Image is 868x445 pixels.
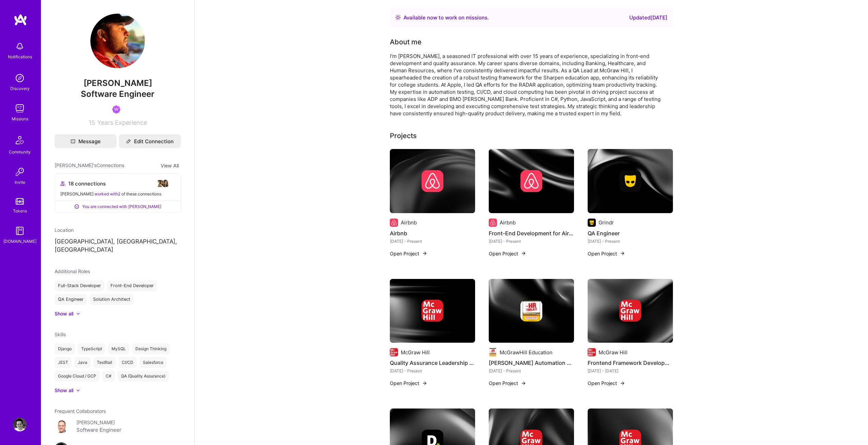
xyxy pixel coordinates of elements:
[620,251,625,256] img: arrow-right
[588,367,673,374] div: [DATE] - [DATE]
[422,251,427,256] img: arrow-right
[13,224,27,238] img: guide book
[55,419,68,433] img: User Avatar
[489,358,574,367] h4: [PERSON_NAME] Automation and Regression Testing
[60,190,175,197] div: [PERSON_NAME] of these connections
[500,219,516,226] div: Airbnb
[588,219,596,227] img: Company logo
[588,229,673,238] h4: QA Engineer
[112,105,120,114] img: Been on Mission
[588,279,673,343] img: cover
[12,115,28,122] div: Missions
[55,294,87,305] div: QA Engineer
[93,357,116,368] div: TestRail
[390,367,475,374] div: [DATE] - Present
[390,348,398,356] img: Company logo
[90,14,145,68] img: User Avatar
[102,371,115,382] div: C#
[619,300,641,322] img: Company logo
[14,14,27,26] img: logo
[55,331,66,337] span: Skills
[74,204,79,209] i: icon ConnectedPositive
[94,191,120,196] span: worked with 2
[55,371,100,382] div: Google Cloud / GCP
[588,348,596,356] img: Company logo
[78,343,105,354] div: TypeScript
[15,179,25,186] div: Invite
[55,226,181,234] div: Location
[588,238,673,245] div: [DATE] - Present
[489,348,497,356] img: Company logo
[71,139,75,144] i: icon Mail
[390,358,475,367] h4: Quality Assurance Leadership at McGraw Hill
[390,131,417,141] div: Projects
[390,279,475,343] img: cover
[9,148,31,155] div: Community
[13,71,27,85] img: discovery
[89,119,95,126] span: 15
[55,387,73,394] div: Show all
[60,181,65,186] i: icon Collaborator
[390,250,427,257] button: Open Project
[521,381,526,386] img: arrow-right
[16,198,24,205] img: tokens
[55,280,104,291] div: Full-Stack Developer
[390,219,398,227] img: Company logo
[55,268,90,274] span: Additional Roles
[395,15,401,20] img: Availability
[167,179,175,188] img: avatar
[55,162,124,169] span: [PERSON_NAME]'s Connections
[68,180,106,187] span: 18 connections
[97,119,147,126] span: Years Experience
[13,102,27,115] img: teamwork
[12,132,28,148] img: Community
[390,238,475,245] div: [DATE] - Present
[150,179,159,188] img: avatar
[55,78,181,88] span: [PERSON_NAME]
[489,219,497,227] img: Company logo
[401,349,430,356] div: McGraw Hill
[3,238,36,245] div: [DOMAIN_NAME]
[55,408,106,414] span: Frequent Collaborators
[390,380,427,387] button: Open Project
[620,381,625,386] img: arrow-right
[11,418,28,431] a: User Avatar
[401,219,417,226] div: Airbnb
[599,349,628,356] div: McGraw Hill
[10,85,30,92] div: Discovery
[390,37,422,47] div: About me
[13,418,27,431] img: User Avatar
[55,343,75,354] div: Django
[13,40,27,53] img: bell
[500,349,553,356] div: McGrawHill Education
[81,89,155,99] span: Software Engineer
[119,134,181,148] button: Edit Connection
[489,149,574,213] img: cover
[489,279,574,343] img: cover
[619,170,641,192] img: Company logo
[588,250,625,257] button: Open Project
[132,343,170,354] div: Design Thinking
[489,380,526,387] button: Open Project
[489,238,574,245] div: [DATE] - Present
[390,53,663,117] div: I'm [PERSON_NAME], a seasoned IT professional with over 15 years of experience, specializing in f...
[403,14,489,22] div: Available now to work on missions .
[489,250,526,257] button: Open Project
[108,343,129,354] div: MySQL
[55,174,181,213] button: 18 connectionsavataravataravataravatar[PERSON_NAME] worked with2 of these connectionsYou are conn...
[55,134,116,148] button: Message
[55,238,181,254] p: [GEOGRAPHIC_DATA], [GEOGRAPHIC_DATA], [GEOGRAPHIC_DATA]
[588,358,673,367] h4: Frontend Framework Development
[74,357,91,368] div: Java
[55,419,181,434] a: User Avatar[PERSON_NAME]Software Engineer
[390,149,475,213] img: cover
[599,219,614,226] div: Grindr
[159,162,181,169] button: View All
[422,381,427,386] img: arrow-right
[13,207,27,214] div: Tokens
[8,53,32,60] div: Notifications
[520,170,542,192] img: Company logo
[90,294,134,305] div: Solution Architect
[521,251,526,256] img: arrow-right
[126,139,131,144] i: icon Edit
